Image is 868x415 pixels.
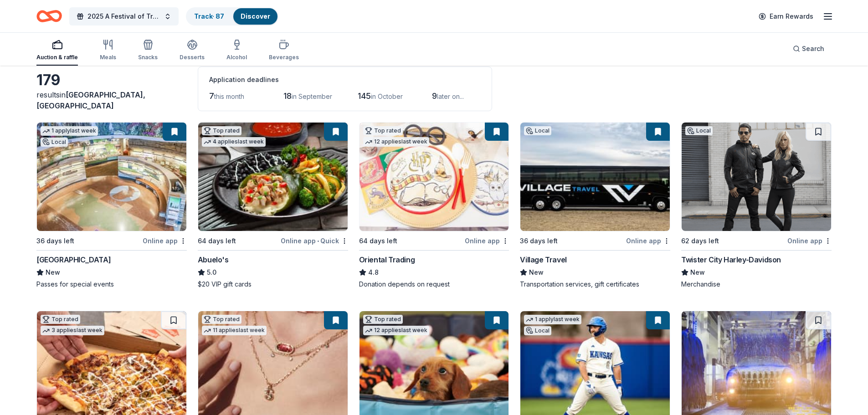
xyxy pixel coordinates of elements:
a: Track· 87 [194,12,224,20]
div: Twister City Harley-Davidson [681,254,781,265]
div: 4 applies last week [202,137,266,147]
div: Meals [100,54,116,61]
img: Image for Village Travel [520,123,670,231]
button: Snacks [138,36,158,66]
span: this month [214,92,244,100]
span: New [690,267,705,278]
span: 18 [283,91,292,101]
div: 3 applies last week [41,326,104,335]
div: Oriental Trading [359,254,415,265]
span: [GEOGRAPHIC_DATA], [GEOGRAPHIC_DATA] [36,90,145,110]
a: Earn Rewards [753,8,819,25]
div: Snacks [138,54,158,61]
div: 179 [36,71,187,89]
div: $20 VIP gift cards [198,280,348,289]
img: Image for Flint Hills Discovery Center [37,123,186,231]
div: Passes for special events [36,280,187,289]
div: Local [41,138,68,147]
div: 11 applies last week [202,326,267,335]
div: Local [524,326,551,335]
div: Local [685,126,713,135]
button: 2025 A Festival of Trees Event [69,7,179,26]
div: Local [524,126,551,135]
button: Meals [100,36,116,66]
span: 9 [432,91,437,101]
div: Abuelo's [198,254,229,265]
div: Top rated [363,126,403,135]
div: [GEOGRAPHIC_DATA] [36,254,111,265]
div: Top rated [202,315,241,324]
div: 36 days left [520,236,558,246]
a: Image for Twister City Harley-DavidsonLocal62 days leftOnline appTwister City Harley-DavidsonNewM... [681,122,832,289]
span: • [317,237,319,245]
img: Image for Twister City Harley-Davidson [682,123,831,231]
span: 5.0 [207,267,216,278]
div: Top rated [363,315,403,324]
div: Village Travel [520,254,566,265]
a: Image for Abuelo's Top rated4 applieslast week64 days leftOnline app•QuickAbuelo's5.0$20 VIP gift... [198,122,348,289]
div: Desserts [180,54,205,61]
span: later on... [437,92,464,100]
div: Transportation services, gift certificates [520,280,670,289]
div: Alcohol [226,54,247,61]
span: 7 [209,91,214,101]
a: Discover [241,12,270,20]
div: Beverages [269,54,299,61]
span: 4.8 [368,267,379,278]
div: 64 days left [198,236,236,246]
div: 1 apply last week [41,126,98,136]
div: 12 applies last week [363,326,429,335]
span: in October [371,92,403,100]
button: Alcohol [226,36,247,66]
div: Online app Quick [281,235,348,246]
span: New [46,267,60,278]
div: 64 days left [359,236,397,246]
span: in September [292,92,332,100]
a: Image for Oriental TradingTop rated12 applieslast week64 days leftOnline appOriental Trading4.8Do... [359,122,509,289]
a: Image for Village TravelLocal36 days leftOnline appVillage TravelNewTransportation services, gift... [520,122,670,289]
a: Home [36,5,62,27]
a: Image for Flint Hills Discovery Center1 applylast weekLocal36 days leftOnline app[GEOGRAPHIC_DATA... [36,122,187,289]
img: Image for Abuelo's [198,123,348,231]
div: Auction & raffle [36,54,78,61]
div: Online app [626,235,670,246]
div: results [36,89,187,111]
div: 12 applies last week [363,137,429,147]
div: 62 days left [681,236,719,246]
button: Search [786,40,832,58]
div: 1 apply last week [524,315,581,324]
div: 36 days left [36,236,74,246]
span: 145 [358,91,371,101]
div: Donation depends on request [359,280,509,289]
span: Search [802,43,824,54]
div: Merchandise [681,280,832,289]
div: Application deadlines [209,74,481,85]
button: Beverages [269,36,299,66]
div: Online app [465,235,509,246]
span: New [529,267,544,278]
span: 2025 A Festival of Trees Event [87,11,160,22]
img: Image for Oriental Trading [360,123,509,231]
button: Track· 87Discover [186,7,278,26]
div: Online app [787,235,832,246]
span: in [36,90,145,110]
button: Desserts [180,36,205,66]
div: Online app [143,235,187,246]
div: Top rated [41,315,80,324]
div: Top rated [202,126,241,135]
button: Auction & raffle [36,36,78,66]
